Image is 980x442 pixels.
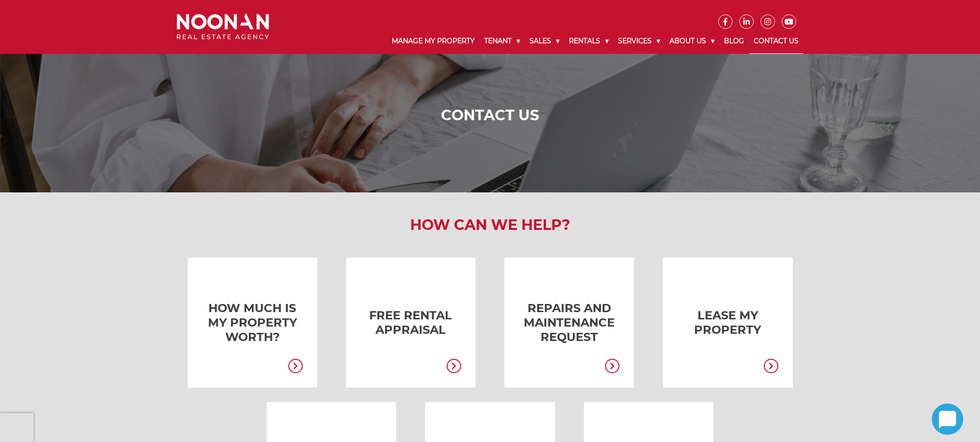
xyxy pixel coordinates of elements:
[179,107,801,124] h1: Contact Us
[564,29,613,53] a: Rentals
[749,29,803,54] a: Contact Us
[613,29,665,53] a: Services
[719,29,749,53] a: Blog
[387,29,479,53] a: Manage My Property
[525,29,564,53] a: Sales
[479,29,525,53] a: Tenant
[169,216,811,234] h2: How Can We Help?
[177,14,269,39] img: Noonan Real Estate Agency
[665,29,719,53] a: About Us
